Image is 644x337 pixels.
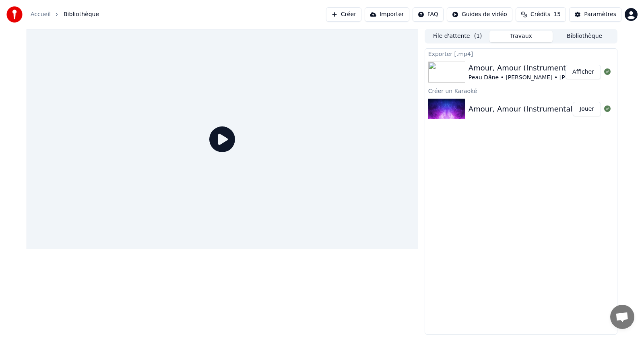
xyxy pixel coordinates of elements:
[530,10,550,19] span: Crédits
[425,49,617,58] div: Exporter [.mp4]
[553,10,561,19] span: 15
[573,102,601,116] button: Jouer
[365,7,409,22] button: Importer
[516,7,566,22] button: Crédits15
[326,7,361,22] button: Créer
[474,32,482,40] span: ( 1 )
[569,7,621,22] button: Paramètres
[489,31,553,42] button: Travaux
[425,86,617,95] div: Créer un Karaoké
[553,31,616,42] button: Bibliothèque
[6,6,23,23] img: youka
[447,7,512,22] button: Guides de vidéo
[31,10,51,19] a: Accueil
[469,62,606,74] div: Amour, Amour (Instrumental)
[566,65,601,79] button: Afficher
[426,31,489,42] button: File d'attente
[413,7,444,22] button: FAQ
[31,10,99,19] nav: breadcrumb
[469,74,606,82] div: Peau Dâne • [PERSON_NAME] • [PERSON_NAME]
[610,305,634,329] div: Ouvrir le chat
[64,10,99,19] span: Bibliothèque
[584,10,616,19] div: Paramètres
